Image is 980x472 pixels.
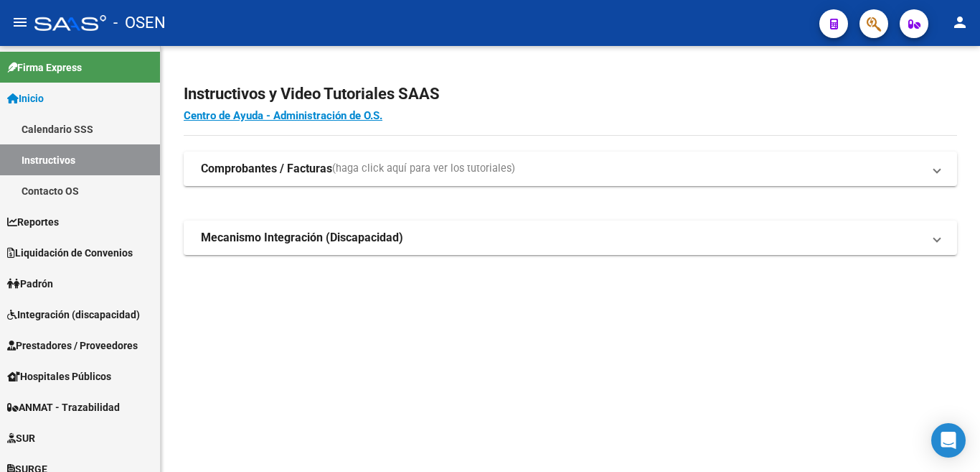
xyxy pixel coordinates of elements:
[7,245,133,261] span: Liquidación de Convenios
[7,430,35,446] span: SUR
[7,91,44,106] span: Inicio
[11,14,29,31] mat-icon: menu
[7,60,82,75] span: Firma Express
[184,221,957,255] mat-expansion-panel-header: Mecanismo Integración (Discapacidad)
[7,338,138,353] span: Prestadores / Proveedores
[931,423,966,458] div: Open Intercom Messenger
[184,109,382,122] a: Centro de Ayuda - Administración de O.S.
[7,214,59,230] span: Reportes
[7,276,53,292] span: Padrón
[951,14,969,31] mat-icon: person
[201,230,403,246] strong: Mecanismo Integración (Discapacidad)
[184,80,957,108] h2: Instructivos y Video Tutoriales SAAS
[201,161,332,177] strong: Comprobantes / Facturas
[7,307,140,323] span: Integración (discapacidad)
[184,152,957,186] mat-expansion-panel-header: Comprobantes / Facturas(haga click aquí para ver los tutoriales)
[113,7,166,39] span: - OSEN
[7,399,120,415] span: ANMAT - Trazabilidad
[7,369,111,384] span: Hospitales Públicos
[332,161,515,177] span: (haga click aquí para ver los tutoriales)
